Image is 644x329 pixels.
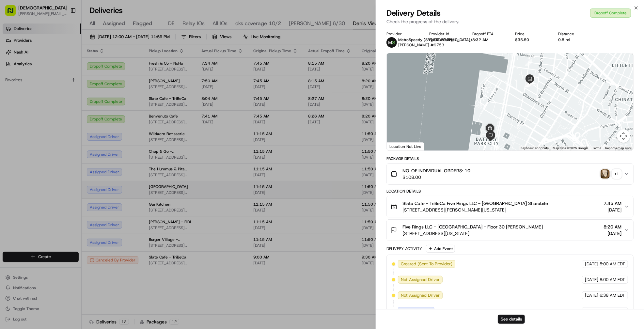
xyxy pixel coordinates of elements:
[387,142,424,150] div: Location Not Live
[601,169,621,179] button: photo_proof_of_pickup image+1
[558,37,591,42] div: 0.8 mi
[387,164,633,184] button: NO. OF INDIVIDUAL ORDERS: 10$108.00photo_proof_of_pickup image+1
[386,156,634,161] div: Package Details
[604,200,621,207] span: 7:45 AM
[22,69,83,74] div: We're available if you need us!
[401,308,432,314] span: Assigned Driver
[402,207,548,213] span: [STREET_ADDRESS][PERSON_NAME][US_STATE]
[7,6,20,19] img: Nash
[402,224,543,230] span: Five Rings LLC - [GEOGRAPHIC_DATA] - Floor 30 [PERSON_NAME]
[426,245,455,253] button: Add Event
[585,308,598,314] span: [DATE]
[515,31,548,37] div: Price
[585,277,598,283] span: [DATE]
[553,146,588,150] span: Map data ©2025 Google
[22,62,107,69] div: Start new chat
[401,261,452,267] span: Created (Sent To Provider)
[387,196,633,217] button: Slate Cafe - TriBeCa Five Rings LLC - [GEOGRAPHIC_DATA] Sharebite[STREET_ADDRESS][PERSON_NAME][US...
[386,18,634,25] p: Check the progress of the delivery.
[111,64,119,72] button: Start new chat
[388,142,410,150] a: Open this area in Google Maps (opens a new window)
[17,42,108,49] input: Clear
[525,59,532,66] div: 1
[604,224,621,230] span: 8:20 AM
[53,92,107,103] a: 💻API Documentation
[401,292,440,298] span: Not Assigned Driver
[605,146,631,150] a: Report a map error
[386,37,397,48] img: metro_speed_logo.png
[604,207,621,213] span: [DATE]
[55,95,60,100] div: 💻
[617,130,630,143] button: Map camera controls
[386,189,634,194] div: Location Details
[515,37,548,42] div: $35.50
[65,110,79,115] span: Pylon
[398,42,444,48] span: [PERSON_NAME] #9753
[7,95,12,100] div: 📗
[46,110,79,115] a: Powered byPylon
[13,94,50,101] span: Knowledge Base
[402,174,470,180] span: $108.00
[387,220,633,241] button: Five Rings LLC - [GEOGRAPHIC_DATA] - Floor 30 [PERSON_NAME][STREET_ADDRESS][US_STATE]8:20 AM[DATE]
[402,167,470,174] span: NO. OF INDIVIDUAL ORDERS: 10
[386,8,441,18] span: Delivery Details
[558,31,591,37] div: Distance
[429,31,462,37] div: Provider Id
[429,37,462,42] button: 5xO8w0bfqjezkSGuz3b~zmDb 56pN7ZQw6c5~zCLXv9St1krH
[592,146,601,150] a: Terms
[498,315,525,324] button: See details
[398,37,472,42] span: MetroSpeedy (SB [GEOGRAPHIC_DATA])
[401,277,440,283] span: Not Assigned Driver
[600,261,625,267] span: 8:00 AM EDT
[604,230,621,237] span: [DATE]
[402,230,543,237] span: [STREET_ADDRESS][US_STATE]
[600,277,625,283] span: 8:00 AM EDT
[386,246,422,251] div: Delivery Activity
[472,37,505,42] div: 8:32 AM
[585,261,598,267] span: [DATE]
[386,31,419,37] div: Provider
[612,169,621,179] div: + 1
[7,62,18,74] img: 1736555255976-a54dd68f-1ca7-489b-9aae-adbdc363a1c4
[388,142,410,150] img: Google
[402,200,548,207] span: Slate Cafe - TriBeCa Five Rings LLC - [GEOGRAPHIC_DATA] Sharebite
[62,94,105,101] span: API Documentation
[600,308,625,314] span: 6:34 AM EDT
[521,146,549,150] button: Keyboard shortcuts
[600,292,625,298] span: 6:38 AM EDT
[472,31,505,37] div: Dropoff ETA
[7,26,119,36] p: Welcome 👋
[585,292,598,298] span: [DATE]
[4,92,53,103] a: 📗Knowledge Base
[601,169,610,179] img: photo_proof_of_pickup image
